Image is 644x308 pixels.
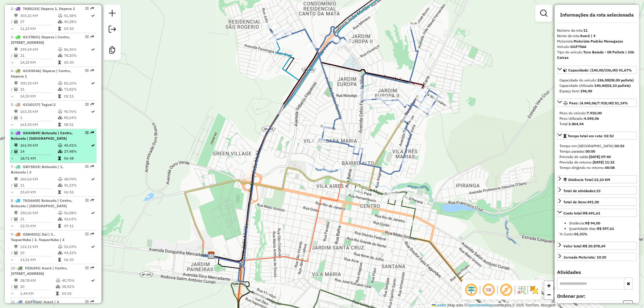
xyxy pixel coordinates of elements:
[64,182,91,188] td: 41,23%
[557,253,637,261] a: Jornada Motorista: 10:20
[91,198,94,202] em: Rota exportada
[574,39,623,43] strong: Motorista Padrão Menegazzo
[20,109,58,115] td: 163,35 KM
[563,199,599,205] div: Total de itens:
[544,281,553,290] a: Zoom in
[58,157,61,160] i: Tempo total em rota
[14,116,18,119] i: Total de Atividades
[20,155,58,161] td: 18,71 KM
[20,223,58,229] td: 22,76 KM
[14,110,18,113] i: Distância Total
[20,244,58,250] td: 132,11 KM
[91,245,95,249] i: Rota otimizada
[91,35,94,39] em: Rota exportada
[58,177,62,181] i: % de utilização do peso
[64,250,91,256] td: 43,32%
[538,7,550,19] a: Exibir filtros
[574,232,588,236] strong: 03,31%
[559,88,634,94] div: Espaço livre:
[64,189,91,195] td: 06:55
[91,165,94,168] em: Rota exportada
[20,26,58,32] td: 11,23 KM
[11,189,14,195] td: =
[11,148,14,154] td: /
[85,103,89,106] em: Opções
[56,292,59,295] i: Tempo total em rota
[91,131,94,135] em: Rota exportada
[64,223,91,229] td: 07:11
[557,99,637,107] a: Peso: (4.045,06/7.910,00) 51,14%
[64,115,91,121] td: 85,64%
[20,182,58,188] td: 11
[56,279,60,282] i: % de utilização do peso
[557,186,637,195] a: Total de atividades:23
[557,44,637,49] div: Veículo:
[20,93,58,99] td: 14,30 KM
[91,300,94,303] em: Rota exportada
[58,211,62,215] i: % de utilização do peso
[85,35,89,39] em: Opções
[11,232,64,242] span: 9 -
[605,165,615,170] strong: 00:08
[569,122,584,126] strong: 3.864,94
[11,155,14,161] td: =
[14,150,18,153] i: Total de Atividades
[559,121,634,127] div: Total:
[58,251,62,255] i: % de utilização da cubagem
[11,131,73,141] span: 6 -
[559,231,634,237] div: % Custo:
[23,232,39,237] span: GDN4021
[58,14,62,17] i: % de utilização do peso
[64,93,91,99] td: 05:11
[559,116,634,121] div: Peso Utilizado:
[11,86,14,92] td: /
[14,251,18,255] i: Total de Atividades
[64,86,91,92] td: 72,82%
[583,244,605,248] strong: R$ 20.878,69
[559,165,634,170] div: Tempo dirigindo no retorno:
[563,177,610,183] div: Distância Total:
[62,284,91,290] td: 38,42%
[85,198,89,202] em: Opções
[64,155,91,161] td: 06:48
[20,122,58,128] td: 163,35 KM
[11,35,70,45] span: | Itapeva | Centro, [STREET_ADDRESS]
[559,83,634,88] div: Capacidade Utilizada:
[557,75,637,96] div: Capacidade: (140,00/336,00) 41,67%
[91,211,95,215] i: Rota otimizada
[38,6,75,11] span: | Itapeva 1, Itapeva 2
[557,175,637,183] a: Distância Total:23,33 KM
[11,59,14,65] td: =
[20,13,58,19] td: 303,21 KM
[559,111,602,115] span: Peso do veículo:
[559,154,634,160] div: Previsão de saída:
[91,48,95,51] i: Rota otimizada
[58,110,62,113] i: % de utilização do peso
[597,226,614,231] strong: R$ 597,61
[11,257,14,263] td: =
[58,144,62,147] i: % de utilização do peso
[557,209,637,217] a: Custo total:R$ 691,61
[91,266,94,270] em: Rota exportada
[529,285,539,295] img: Exibir/Ocultar setores
[11,93,14,99] td: =
[557,132,637,140] a: Tempo total em rota: 03:52
[557,66,637,74] a: Capacidade: (140,00/336,00) 41,67%
[85,69,89,72] em: Opções
[39,102,56,107] span: | Taguaí 2
[467,303,493,307] a: OpenStreetMap
[20,210,58,216] td: 250,36 KM
[14,144,18,147] i: Distância Total
[64,26,91,32] td: 03:54
[58,27,61,30] i: Tempo total em rota
[64,52,91,59] td: 78,20%
[20,291,56,297] td: 1,44 KM
[430,303,557,308] div: Map data © contributors,© 2025 TomTom, Microsoft
[20,189,58,195] td: 23,69 KM
[557,39,637,44] div: Motorista:
[58,116,62,119] i: % de utilização da cubagem
[58,245,62,249] i: % de utilização do peso
[464,283,479,297] span: Ocultar deslocamento
[25,300,41,304] span: GGF7566
[58,87,62,91] i: % de utilização da cubagem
